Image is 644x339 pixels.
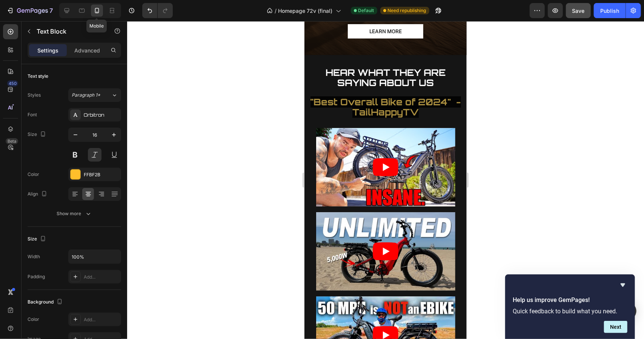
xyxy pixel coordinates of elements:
div: Size [28,129,48,140]
button: Next question [604,321,627,333]
span: Save [572,8,585,14]
button: Show more [28,207,121,220]
p: Text Block [37,27,101,36]
div: Width [28,253,40,260]
div: Size [28,234,48,244]
span: Default [358,7,374,14]
div: Undo/Redo [142,3,173,18]
span: / [275,7,277,15]
span: Need republishing [388,7,426,14]
p: Settings [37,46,58,54]
div: Background [28,297,64,307]
span: Paragraph 1* [72,92,100,99]
div: Color [28,316,39,323]
div: Publish [600,7,619,15]
button: Play [68,305,94,323]
button: 7 [3,3,56,18]
div: Styles [28,92,41,99]
button: Hide survey [618,280,627,290]
div: Orbitron [84,112,119,119]
iframe: Design area [304,21,467,339]
button: Save [566,3,591,18]
span: Homepage 72v (final) [278,7,333,15]
h2: Help us improve GemPages! [513,296,627,305]
div: Show more [57,210,92,217]
div: Align [28,189,49,199]
input: Auto [69,250,121,263]
div: Color [28,171,39,178]
div: Help us improve GemPages! [513,280,627,333]
button: Publish [594,3,626,18]
div: 450 [7,80,18,86]
div: Text style [28,73,48,80]
div: Add... [84,274,119,280]
div: FFBF2B [84,171,119,178]
div: Beta [6,138,18,144]
div: Font [28,111,37,118]
p: Advanced [74,46,100,54]
div: Add... [84,316,119,323]
div: Padding [28,273,45,280]
p: Quick feedback to build what you need. [513,308,627,315]
button: Paragraph 1* [68,88,121,102]
p: 7 [49,6,53,15]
